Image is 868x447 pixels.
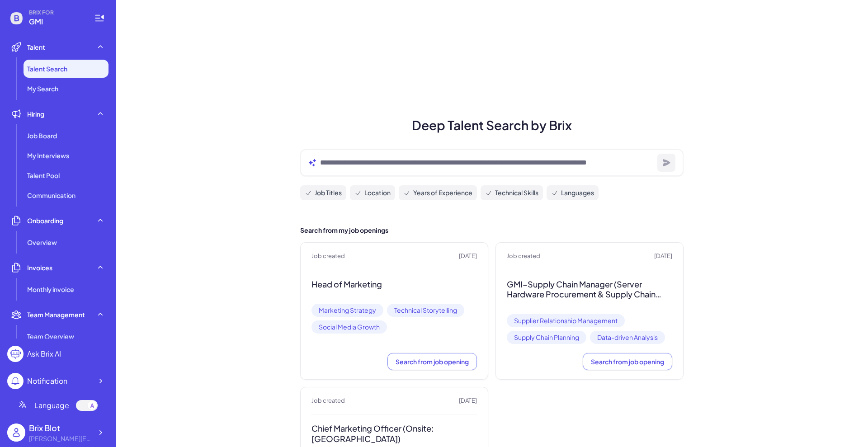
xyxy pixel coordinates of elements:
[27,131,57,140] span: Job Board
[387,353,477,370] button: Search from job opening
[27,376,67,386] div: Notification
[413,188,472,198] span: Years of Experience
[459,396,477,405] span: [DATE]
[590,331,665,344] span: Data-driven Analysis
[654,252,672,261] span: [DATE]
[27,109,44,118] span: Hiring
[27,191,75,200] span: Communication
[311,423,477,444] h3: Chief Marketing Officer (Onsite: [GEOGRAPHIC_DATA])
[289,116,694,135] h1: Deep Talent Search by Brix
[27,285,74,294] span: Monthly invoice
[311,252,345,261] span: Job created
[34,400,69,411] span: Language
[311,320,387,334] span: Social Media Growth
[507,279,672,300] h3: GMI–Supply Chain Manager (Server Hardware Procurement & Supply Chain Optimization)
[396,358,469,366] span: Search from job opening
[583,353,672,370] button: Search from job opening
[311,279,477,290] h3: Head of Marketing
[29,16,83,27] span: GMI
[387,304,464,317] span: Technical Storytelling
[507,314,625,327] span: Supplier Relationship Management
[311,304,383,317] span: Marketing Strategy
[27,151,69,160] span: My Interviews
[27,64,67,73] span: Talent Search
[27,171,60,180] span: Talent Pool
[495,188,538,198] span: Technical Skills
[29,422,92,434] div: Brix Blot
[300,226,684,235] h2: Search from my job openings
[459,252,477,261] span: [DATE]
[27,310,85,319] span: Team Management
[29,434,92,443] div: blake@joinbrix.com
[27,42,45,52] span: Talent
[29,9,83,16] span: BRIX FOR
[27,263,52,272] span: Invoices
[27,348,61,359] div: Ask Brix AI
[311,396,345,405] span: Job created
[507,331,586,344] span: Supply Chain Planning
[561,188,594,198] span: Languages
[507,252,540,261] span: Job created
[27,216,63,225] span: Onboarding
[27,84,58,93] span: My Search
[27,332,74,341] span: Team Overview
[591,358,664,366] span: Search from job opening
[364,188,391,198] span: Location
[7,423,25,442] img: user_logo.png
[27,238,57,247] span: Overview
[315,188,342,198] span: Job Titles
